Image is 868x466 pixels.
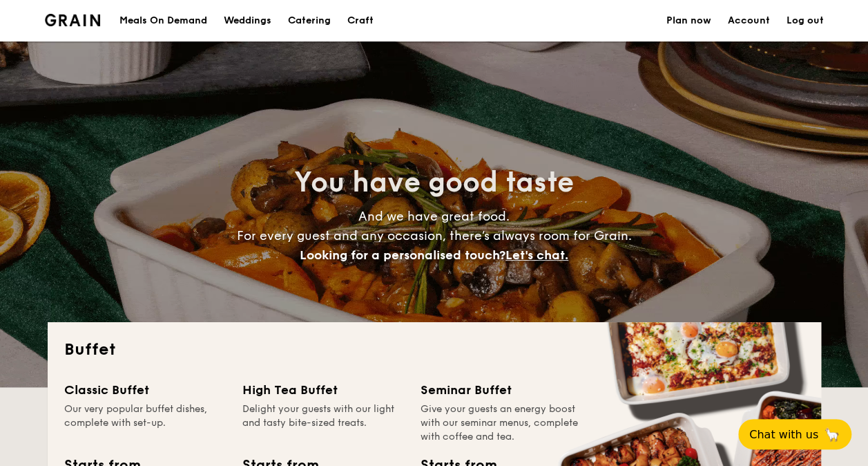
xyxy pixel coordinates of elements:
img: Grain [45,14,101,26]
span: Let's chat. [505,248,568,263]
span: 🦙 [824,427,840,442]
span: Looking for a personalised touch? [300,248,505,263]
span: And we have great food. For every guest and any occasion, there’s always room for Grain. [237,209,632,263]
h2: Buffet [64,339,804,361]
a: Logotype [45,14,101,26]
span: Chat with us [749,428,818,441]
div: Delight your guests with our light and tasty bite-sized treats. [242,402,404,444]
div: Our very popular buffet dishes, complete with set-up. [64,402,226,444]
div: Classic Buffet [64,380,226,400]
span: You have good taste [294,166,574,199]
div: Give your guests an energy boost with our seminar menus, complete with coffee and tea. [421,402,582,444]
div: High Tea Buffet [242,380,404,400]
button: Chat with us🦙 [738,419,851,449]
div: Seminar Buffet [421,380,582,400]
